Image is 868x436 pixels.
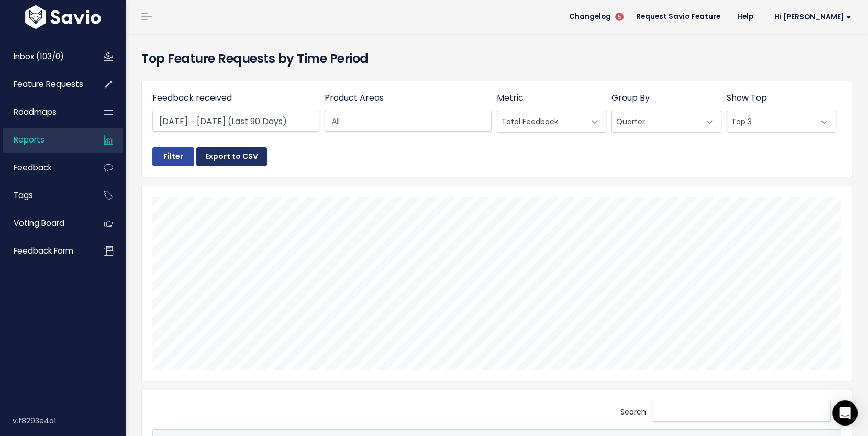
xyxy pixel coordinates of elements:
[628,9,729,25] a: Request Savio Feature
[141,49,852,68] h4: Top Feature Requests by Time Period
[14,217,64,228] span: Voting Board
[23,5,104,29] img: logo-white.9d6f32f41409.svg
[652,401,831,422] input: Search:
[3,156,87,180] a: Feedback
[196,147,267,166] button: Export to CSV
[497,111,585,132] span: Total Feedback
[762,9,860,25] a: Hi [PERSON_NAME]
[3,211,87,235] a: Voting Board
[774,13,851,21] span: Hi [PERSON_NAME]
[612,111,699,132] span: Quarter
[328,116,501,127] input: All
[3,239,87,263] a: Feedback form
[727,92,767,104] label: Show Top
[3,183,87,208] a: Tags
[3,100,87,124] a: Roadmaps
[727,111,836,133] span: Top 3
[14,190,33,201] span: Tags
[729,9,762,25] a: Help
[152,92,232,104] label: Feedback received
[727,111,815,132] span: Top 3
[3,128,87,152] a: Reports
[3,72,87,96] a: Feature Requests
[497,92,524,104] label: Metric
[14,245,73,256] span: Feedback form
[14,51,64,62] span: Inbox (103/0)
[13,407,126,434] div: v.f8293e4a1
[832,400,858,426] div: Open Intercom Messenger
[14,162,52,173] span: Feedback
[14,79,83,90] span: Feature Requests
[3,45,87,69] a: Inbox (103/0)
[611,92,650,104] label: Group By
[497,111,606,133] span: Total Feedback
[14,106,57,117] span: Roadmaps
[611,111,721,133] span: Quarter
[569,13,611,20] span: Changelog
[325,92,384,104] label: Product Areas
[620,401,841,422] label: Search:
[14,134,44,145] span: Reports
[152,147,194,166] input: Filter
[615,13,624,21] span: 5
[152,111,319,132] input: Choose dates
